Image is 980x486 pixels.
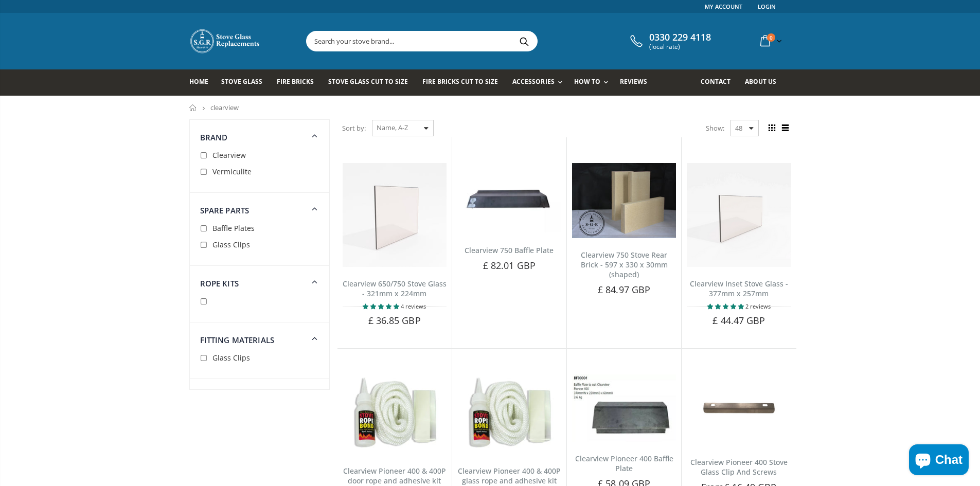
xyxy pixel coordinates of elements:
span: Stove Glass Cut To Size [328,77,408,86]
span: List view [780,122,791,134]
span: About us [745,77,776,86]
a: Clearview Pioneer 400 Stove Glass Clip And Screws [690,457,788,477]
img: Clearview Pioneer 400 & 400P glass rope and adhesive kit (P40CP043) [457,374,561,454]
span: Vermiculite [212,167,252,176]
span: (local rate) [649,43,711,50]
span: £ 36.85 GBP [368,314,421,327]
span: Fitting Materials [200,335,275,345]
span: 0330 229 4118 [649,32,711,43]
span: Fire Bricks Cut To Size [422,77,498,86]
span: 2 reviews [745,302,771,310]
span: Accessories [512,77,554,86]
span: Brand [200,132,228,142]
img: Clearview 650/750 replacement stove glass [343,163,447,267]
a: About us [745,69,784,96]
button: Search [513,31,536,51]
span: Fire Bricks [277,77,314,86]
a: Clearview 750 Baffle Plate [465,245,554,255]
span: Sort by: [342,119,366,137]
span: 4 reviews [401,302,426,310]
a: Clearview Pioneer 400 Baffle Plate [575,454,673,473]
img: Clearview Pioneer 400 door rope kit (P40CP040) [343,374,447,454]
span: Home [189,77,208,86]
a: Clearview Inset Stove Glass - 377mm x 257mm [690,279,788,298]
a: Contact [701,69,738,96]
a: Clearview 650/750 Stove Glass - 321mm x 224mm [343,279,447,298]
span: 5.00 stars [363,302,401,310]
span: Spare Parts [200,205,250,215]
span: £ 44.47 GBP [712,314,765,327]
span: 0 [767,33,775,42]
img: Clearview Inset Stove Glass [687,163,791,267]
a: Accessories [512,69,567,96]
a: Fire Bricks Cut To Size [422,69,506,96]
span: Grid view [767,122,778,134]
img: Aarrow Ecoburn side fire brick (set of 2) [572,163,676,238]
a: Stove Glass [221,69,270,96]
span: Reviews [620,77,647,86]
span: Rope Kits [200,278,239,289]
span: £ 84.97 GBP [598,283,650,296]
span: How To [574,77,600,86]
span: 5.00 stars [707,302,745,310]
span: Clearview [212,150,246,160]
img: Clearview 750 Baffle Plate [457,163,561,232]
a: 0330 229 4118 (local rate) [628,32,711,50]
a: Reviews [620,69,655,96]
a: Home [189,69,216,96]
span: Glass Clips [212,353,250,363]
a: How To [574,69,613,96]
a: Stove Glass Cut To Size [328,69,416,96]
a: Fire Bricks [277,69,322,96]
span: Stove Glass [221,77,262,86]
input: Search your stove brand... [307,31,652,51]
img: Clearview Pioneer 400 Stove Glass Clip And Screw [687,374,791,445]
span: Glass Clips [212,240,250,249]
inbox-online-store-chat: Shopify online store chat [906,444,972,478]
span: Show: [706,120,724,136]
a: Home [189,104,197,111]
span: Baffle Plates [212,223,255,233]
span: £ 82.01 GBP [483,259,536,272]
img: Stove Glass Replacement [189,28,261,54]
a: Clearview 750 Stove Rear Brick - 597 x 330 x 30mm (shaped) [581,250,668,279]
span: clearview [210,103,239,112]
span: Contact [701,77,730,86]
a: 0 [756,31,784,51]
img: Clearview Pioneer 400 Baffle Plate [572,374,676,441]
